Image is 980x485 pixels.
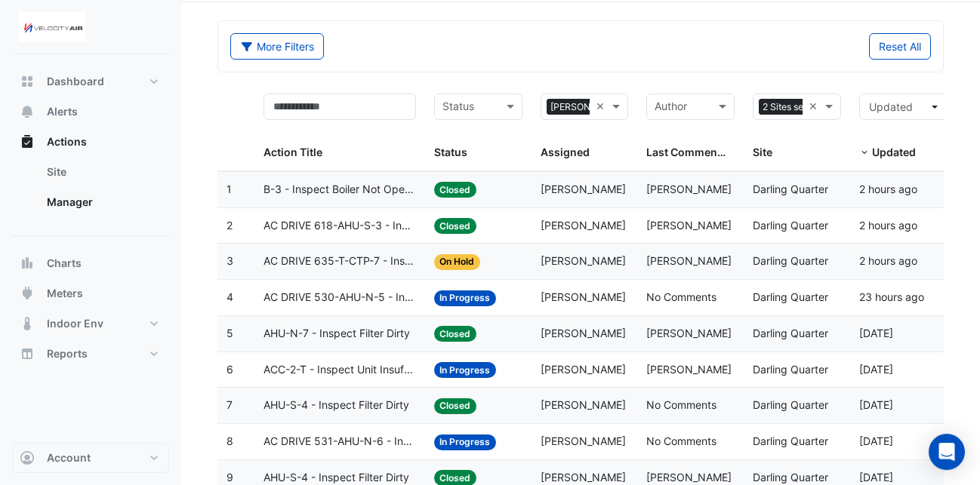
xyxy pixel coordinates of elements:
[47,74,104,89] span: Dashboard
[434,398,477,414] span: Closed
[541,290,626,303] span: [PERSON_NAME]
[759,99,834,115] span: 2 Sites selected
[12,339,169,369] button: Reports
[12,443,169,473] button: Account
[809,98,821,115] span: Clear
[263,217,415,235] span: AC DRIVE 618-AHU-S-3 - Inspect VSD High Temperature
[434,182,477,198] span: Closed
[263,433,415,450] span: AC DRIVE 531-AHU-N-6 - Inspect VSD High Temperature
[47,104,78,119] span: Alerts
[646,183,732,195] span: [PERSON_NAME]
[20,104,35,119] app-icon: Alerts
[47,256,82,271] span: Charts
[859,363,893,376] span: 2025-08-26T14:05:48.754
[859,219,917,232] span: 2025-09-10T09:09:39.017
[434,254,481,270] span: On Hold
[227,290,233,303] span: 4
[753,146,772,158] span: Site
[263,361,415,379] span: ACC-2-T - Inspect Unit Insufficient Cooling
[646,290,717,303] span: No Comments
[12,248,169,278] button: Charts
[859,290,924,303] span: 2025-09-09T11:46:08.400
[859,471,893,483] span: 2025-07-10T12:41:35.192
[859,434,893,447] span: 2025-08-22T14:09:53.619
[12,157,169,223] div: Actions
[20,286,35,301] app-icon: Meters
[230,33,324,60] button: More Filters
[541,434,626,447] span: [PERSON_NAME]
[434,218,477,234] span: Closed
[263,146,322,158] span: Action Title
[859,94,948,120] button: Updated
[859,183,917,195] span: 2025-09-10T09:13:59.738
[263,289,415,306] span: AC DRIVE 530-AHU-N-5 - Inspect VSD High Temperature
[227,327,233,339] span: 5
[227,398,233,411] span: 7
[12,97,169,127] button: Alerts
[753,398,828,411] span: Darling Quarter
[20,256,35,271] app-icon: Charts
[227,183,232,195] span: 1
[434,290,497,306] span: In Progress
[434,362,497,378] span: In Progress
[20,316,35,331] app-icon: Indoor Env
[434,326,477,342] span: Closed
[869,100,913,113] span: Updated
[47,450,91,465] span: Account
[47,346,88,361] span: Reports
[859,327,893,339] span: 2025-09-01T13:50:38.531
[646,398,717,411] span: No Comments
[434,146,467,158] span: Status
[20,134,35,149] app-icon: Actions
[753,471,828,483] span: Darling Quarter
[859,254,917,267] span: 2025-09-10T09:09:01.916
[47,134,87,149] span: Actions
[869,33,931,60] button: Reset All
[35,157,169,187] a: Site
[12,278,169,308] button: Meters
[541,398,626,411] span: [PERSON_NAME]
[753,327,828,339] span: Darling Quarter
[541,363,626,376] span: [PERSON_NAME]
[541,146,590,158] span: Assigned
[929,434,965,470] div: Open Intercom Messenger
[35,187,169,217] a: Manager
[646,363,732,376] span: [PERSON_NAME]
[541,183,626,195] span: [PERSON_NAME]
[541,254,626,267] span: [PERSON_NAME]
[646,146,734,158] span: Last Commented
[47,286,83,301] span: Meters
[227,254,233,267] span: 3
[646,219,732,232] span: [PERSON_NAME]
[646,471,732,483] span: [PERSON_NAME]
[753,219,828,232] span: Darling Quarter
[753,290,828,303] span: Darling Quarter
[753,434,828,447] span: Darling Quarter
[12,66,169,97] button: Dashboard
[227,434,233,447] span: 8
[872,146,916,158] span: Updated
[753,183,828,195] span: Darling Quarter
[547,99,628,115] span: [PERSON_NAME]
[541,327,626,339] span: [PERSON_NAME]
[263,181,415,198] span: B-3 - Inspect Boiler Not Operating
[434,434,497,450] span: In Progress
[646,254,732,267] span: [PERSON_NAME]
[20,346,35,361] app-icon: Reports
[859,398,893,411] span: 2025-08-22T14:27:39.782
[646,434,717,447] span: No Comments
[227,363,233,376] span: 6
[20,74,35,89] app-icon: Dashboard
[18,12,86,42] img: Company Logo
[541,471,626,483] span: [PERSON_NAME]
[263,325,410,342] span: AHU-N-7 - Inspect Filter Dirty
[263,397,409,414] span: AHU-S-4 - Inspect Filter Dirty
[47,316,103,331] span: Indoor Env
[753,254,828,267] span: Darling Quarter
[753,363,828,376] span: Darling Quarter
[541,219,626,232] span: [PERSON_NAME]
[227,219,233,232] span: 2
[263,253,415,270] span: AC DRIVE 635-T-CTP-7 - Inspect VSD High Temperature
[596,98,609,115] span: Clear
[12,127,169,157] button: Actions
